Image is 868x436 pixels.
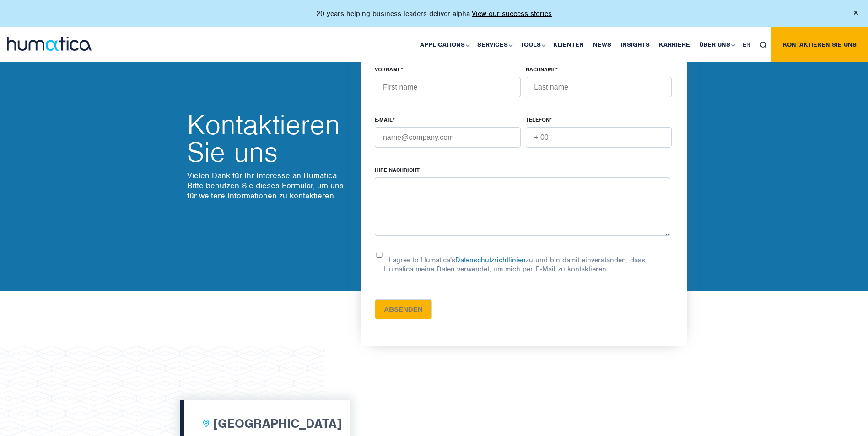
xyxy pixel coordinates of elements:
[738,27,755,62] a: EN
[187,111,352,166] h2: Kontaktieren Sie uns
[526,127,672,148] input: + 00
[473,27,516,62] a: Services
[375,299,432,319] input: Absenden
[771,27,868,62] a: Kontaktieren Sie uns
[695,27,738,62] a: Über uns
[375,116,393,123] span: E-MAIL
[654,27,695,62] a: Karriere
[7,37,92,51] img: logo
[743,41,751,48] span: EN
[384,255,645,274] p: I agree to Humatica's zu und bin damit einverstanden, dass Humatica meine Daten verwendet, um mic...
[455,255,526,265] a: Datenschutzrichtlinien
[549,27,588,62] a: Klienten
[187,170,352,201] p: Vielen Dank für Ihr Interesse an Humatica. Bitte benutzen Sie dieses Formular, um uns für weitere...
[526,116,550,123] span: Telefon
[526,66,555,73] span: Nachname
[415,27,473,62] a: Applications
[375,252,384,258] input: I agree to Humatica'sDatenschutzrichtlinienzu und bin damit einverstanden, dass Humatica meine Da...
[375,127,521,148] input: name@company.com
[616,27,654,62] a: Insights
[375,166,420,174] span: Ihre Nachricht
[588,27,616,62] a: News
[516,27,549,62] a: Tools
[213,416,342,432] h2: [GEOGRAPHIC_DATA]
[375,77,521,97] input: First name
[316,9,552,18] p: 20 years helping business leaders deliver alpha.
[760,42,767,48] img: search_icon
[472,9,552,18] a: View our success stories
[375,66,401,73] span: Vorname
[526,77,672,97] input: Last name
